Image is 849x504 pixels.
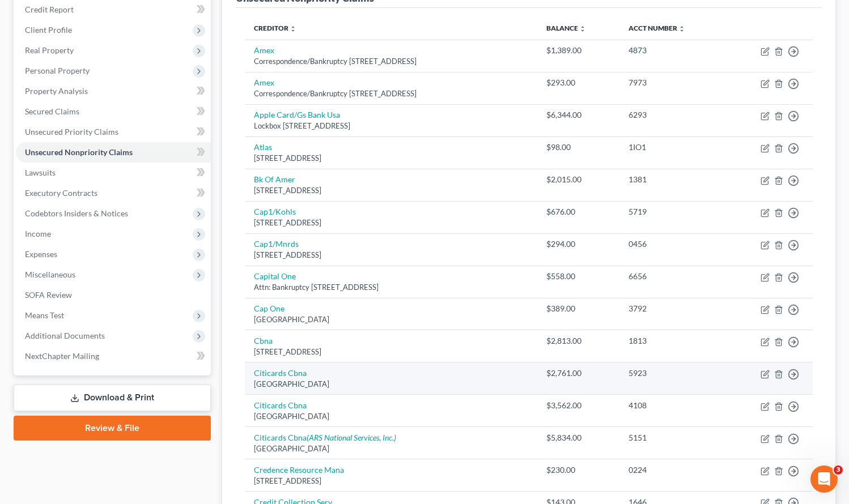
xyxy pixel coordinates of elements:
a: Cbna [254,336,273,345]
a: Creditor unfold_more [254,24,296,32]
span: Lawsuits [25,168,56,177]
span: Secured Claims [25,106,79,116]
a: Cap1/Mnrds [254,239,299,249]
span: Income [25,229,51,238]
i: (ARS National Services, Inc.) [307,433,396,442]
a: Atlas [254,142,272,152]
span: NextChapter Mailing [25,351,99,361]
a: Apple Card/Gs Bank Usa [254,110,340,119]
div: $294.00 [546,238,610,250]
a: SOFA Review [16,285,211,305]
div: $230.00 [546,464,610,476]
a: Review & File [14,416,211,441]
span: Client Profile [25,25,72,35]
div: 5923 [629,368,717,379]
div: 5719 [629,206,717,217]
span: Additional Documents [25,331,105,340]
a: Amex [254,78,274,87]
div: 0456 [629,238,717,250]
div: 1IO1 [629,142,717,153]
div: Lockbox [STREET_ADDRESS] [254,121,528,131]
div: $98.00 [546,142,610,153]
div: 1381 [629,174,717,185]
div: [STREET_ADDRESS] [254,153,528,164]
div: $293.00 [546,77,610,88]
a: Bk Of Amer [254,174,295,184]
span: SOFA Review [25,290,72,300]
div: [GEOGRAPHIC_DATA] [254,411,528,422]
a: Download & Print [14,385,211,411]
a: Citicards Cbna [254,400,307,410]
i: unfold_more [678,25,685,32]
div: 3792 [629,303,717,314]
span: Miscellaneous [25,270,75,279]
span: Executory Contracts [25,188,97,198]
div: [STREET_ADDRESS] [254,347,528,357]
div: $558.00 [546,271,610,282]
div: [STREET_ADDRESS] [254,217,528,228]
a: Capital One [254,271,296,281]
a: Citicards Cbna [254,368,307,378]
a: Secured Claims [16,101,211,122]
div: [GEOGRAPHIC_DATA] [254,443,528,454]
span: Personal Property [25,66,90,75]
a: Unsecured Nonpriority Claims [16,142,211,163]
div: [STREET_ADDRESS] [254,250,528,260]
div: [STREET_ADDRESS] [254,185,528,196]
a: Balance unfold_more [546,24,586,32]
span: Codebtors Insiders & Notices [25,208,128,218]
div: [STREET_ADDRESS] [254,476,528,486]
div: 7973 [629,77,717,88]
div: 0224 [629,464,717,476]
a: Executory Contracts [16,183,211,203]
span: Property Analysis [25,86,88,96]
div: $6,344.00 [546,109,610,121]
div: $676.00 [546,206,610,217]
div: $2,761.00 [546,368,610,379]
div: Correspondence/Bankruptcy [STREET_ADDRESS] [254,88,528,99]
i: unfold_more [579,25,586,32]
a: Acct Number unfold_more [629,24,685,32]
div: [GEOGRAPHIC_DATA] [254,314,528,325]
a: NextChapter Mailing [16,346,211,366]
a: Amex [254,45,274,55]
span: Unsecured Nonpriority Claims [25,147,133,157]
a: Property Analysis [16,81,211,101]
i: unfold_more [290,25,296,32]
a: Lawsuits [16,163,211,183]
span: 3 [834,465,843,475]
div: $3,562.00 [546,400,610,411]
div: Attn: Bankruptcy [STREET_ADDRESS] [254,282,528,293]
span: Means Test [25,310,64,320]
div: 6656 [629,271,717,282]
div: 5151 [629,432,717,443]
div: 4108 [629,400,717,411]
div: $2,813.00 [546,335,610,347]
span: Real Property [25,45,74,55]
a: Cap1/Kohls [254,207,296,216]
div: 6293 [629,109,717,121]
div: $1,389.00 [546,45,610,56]
div: $5,834.00 [546,432,610,443]
a: Cap One [254,304,285,313]
span: Expenses [25,249,57,259]
a: Credence Resource Mana [254,465,344,475]
div: $389.00 [546,303,610,314]
div: Correspondence/Bankruptcy [STREET_ADDRESS] [254,56,528,67]
div: 4873 [629,45,717,56]
span: Credit Report [25,5,74,14]
div: $2,015.00 [546,174,610,185]
span: Unsecured Priority Claims [25,127,118,136]
div: [GEOGRAPHIC_DATA] [254,379,528,390]
a: Unsecured Priority Claims [16,122,211,142]
div: 1813 [629,335,717,347]
a: Citicards Cbna(ARS National Services, Inc.) [254,433,396,442]
iframe: Intercom live chat [810,465,838,493]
